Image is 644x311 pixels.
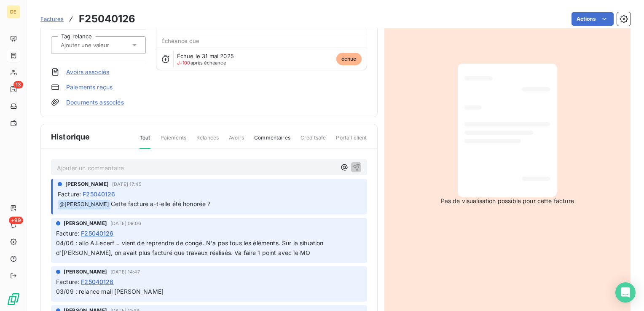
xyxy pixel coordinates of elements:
[177,60,226,65] span: après échéance
[161,134,186,148] span: Paiements
[336,134,367,148] span: Portail client
[254,134,290,148] span: Commentaires
[615,282,636,303] div: Open Intercom Messenger
[7,292,20,306] img: Logo LeanPay
[9,217,23,224] span: +99
[40,15,64,23] a: Factures
[51,131,90,142] span: Historique
[140,134,150,149] span: Tout
[441,197,574,205] span: Pas de visualisation possible pour cette facture
[177,53,234,59] span: Échue le 31 mai 2025
[66,68,109,76] a: Avoirs associés
[229,134,244,148] span: Avoirs
[60,41,145,49] input: Ajouter une valeur
[111,200,210,207] span: Cette facture a-t-elle été honorée ?
[83,190,115,198] span: F25040126
[64,220,107,227] span: [PERSON_NAME]
[58,200,110,209] span: @ [PERSON_NAME]
[66,98,124,107] a: Documents associés
[112,182,142,187] span: [DATE] 17:45
[177,60,191,66] span: J+100
[7,5,20,19] div: DE
[81,277,113,286] span: F25040126
[64,268,107,276] span: [PERSON_NAME]
[79,11,135,27] h3: F25040126
[56,239,325,256] span: 04/06 : allo A.Lecerf = vient de reprendre de congé. N'a pas tous les éléments. Sur la situation ...
[161,38,200,44] span: Échéance due
[301,134,326,148] span: Creditsafe
[65,180,109,188] span: [PERSON_NAME]
[56,277,79,286] span: Facture :
[572,12,614,26] button: Actions
[56,229,79,238] span: Facture :
[58,190,81,198] span: Facture :
[40,16,64,22] span: Factures
[110,221,141,226] span: [DATE] 09:06
[336,53,362,65] span: échue
[81,229,113,238] span: F25040126
[13,81,23,88] span: 13
[56,288,164,295] span: 03/09 : relance mail [PERSON_NAME]
[66,83,113,91] a: Paiements reçus
[196,134,219,148] span: Relances
[110,269,140,274] span: [DATE] 14:47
